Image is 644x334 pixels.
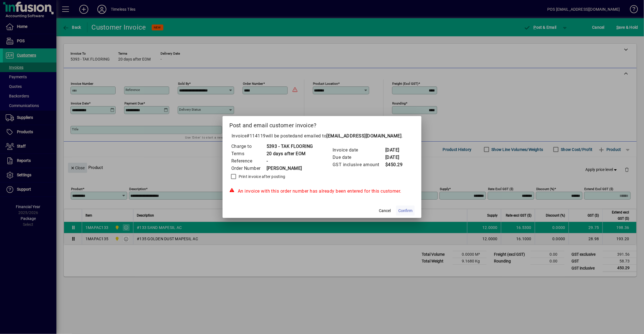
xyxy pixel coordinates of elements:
label: Print invoice after posting [238,174,285,179]
td: Charge to [231,143,266,150]
p: Invoice will be posted . [229,133,415,139]
td: Reference [231,157,266,165]
td: Invoice date [332,146,385,154]
td: 20 days after EOM [266,150,313,157]
span: and emailed to [295,133,402,139]
button: Confirm [396,206,415,216]
td: [PERSON_NAME] [266,165,313,172]
b: [EMAIL_ADDRESS][DOMAIN_NAME] [327,133,402,139]
span: Cancel [379,208,391,214]
td: [DATE] [385,146,408,154]
td: GST inclusive amount [332,161,385,168]
span: #114119 [247,133,266,139]
td: Order Number [231,165,266,172]
td: - [266,157,313,165]
span: Confirm [398,208,412,214]
td: 5393 - TAK FLOORING [266,143,313,150]
td: $450.29 [385,161,408,168]
td: Due date [332,154,385,161]
div: An invoice with this order number has already been entered for this customer. [229,188,415,195]
td: Terms [231,150,266,157]
h2: Post and email customer invoice? [223,116,422,132]
button: Cancel [376,206,394,216]
td: [DATE] [385,154,408,161]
